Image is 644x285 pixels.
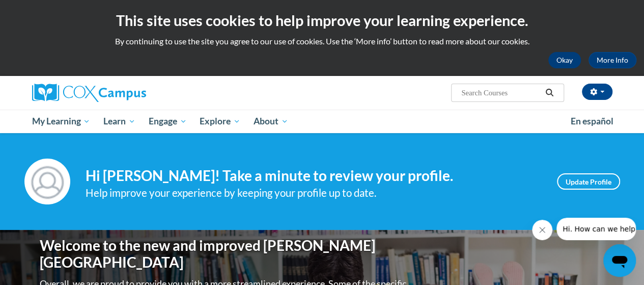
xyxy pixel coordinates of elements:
[32,84,146,102] img: Cox Campus
[589,52,636,68] a: More Info
[556,218,636,240] iframe: Message from company
[193,110,247,133] a: Explore
[97,110,142,133] a: Learn
[24,110,620,133] div: Main menu
[254,115,288,127] span: About
[6,7,82,15] span: Hi. How can we help?
[603,244,636,277] iframe: Button to launch messaging window
[24,159,70,204] img: Profile Image
[103,115,135,127] span: Learn
[247,110,295,133] a: About
[40,237,409,271] h1: Welcome to the new and improved [PERSON_NAME][GEOGRAPHIC_DATA]
[86,167,542,185] h4: Hi [PERSON_NAME]! Take a minute to review your profile.
[149,115,187,127] span: Engage
[142,110,193,133] a: Engage
[548,52,581,68] button: Okay
[542,87,557,99] button: Search
[32,84,215,102] a: Cox Campus
[582,84,612,100] button: Account Settings
[200,115,240,127] span: Explore
[8,36,636,47] p: By continuing to use the site you agree to our use of cookies. Use the ‘More info’ button to read...
[32,115,90,127] span: My Learning
[557,173,620,190] a: Update Profile
[25,110,97,133] a: My Learning
[564,111,620,132] a: En español
[532,220,552,240] iframe: Close message
[571,116,613,126] span: En español
[86,185,542,201] div: Help improve your experience by keeping your profile up to date.
[460,87,542,99] input: Search Courses
[8,10,636,31] h2: This site uses cookies to help improve your learning experience.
